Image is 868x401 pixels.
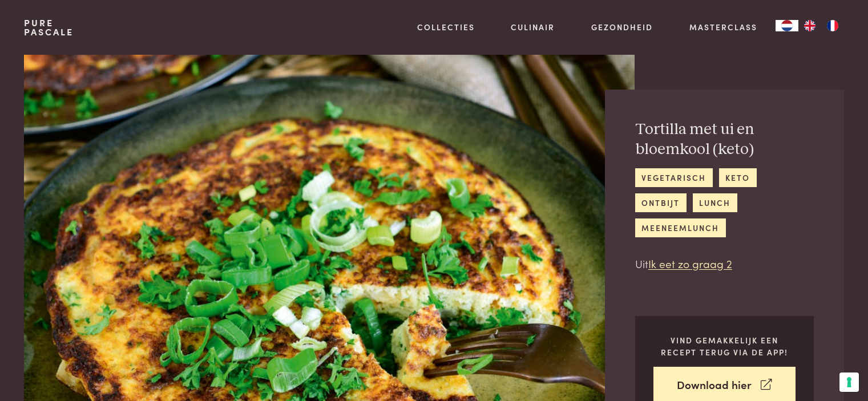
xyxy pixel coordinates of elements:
button: Uw voorkeuren voor toestemming voor trackingtechnologieën [839,372,859,392]
a: EN [798,20,821,31]
a: Ik eet zo graag 2 [648,256,732,271]
a: vegetarisch [635,168,713,187]
a: Collecties [417,21,475,33]
a: PurePascale [24,18,74,37]
a: Culinair [511,21,555,33]
h2: Tortilla met ui en bloemkool (keto) [635,120,814,159]
p: Uit [635,256,814,272]
a: lunch [693,193,737,212]
a: NL [776,20,798,31]
a: ontbijt [635,193,687,212]
a: FR [821,20,844,31]
ul: Language list [798,20,844,31]
aside: Language selected: Nederlands [776,20,844,31]
a: Masterclass [689,21,757,33]
p: Vind gemakkelijk een recept terug via de app! [653,334,796,358]
div: Language [776,20,798,31]
a: meeneemlunch [635,218,726,237]
a: Gezondheid [591,21,653,33]
a: keto [719,168,757,187]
